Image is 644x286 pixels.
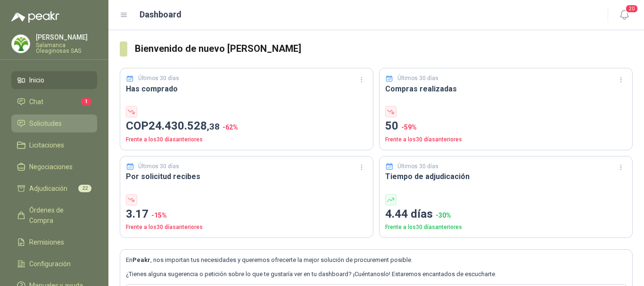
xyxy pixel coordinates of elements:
h3: Tiempo de adjudicación [385,171,627,182]
a: Chat1 [11,93,97,111]
p: En , nos importan tus necesidades y queremos ofrecerte la mejor solución de procurement posible. [126,255,627,265]
a: Negociaciones [11,158,97,176]
h1: Dashboard [140,8,182,21]
img: Logo peakr [11,11,59,23]
span: ,38 [207,121,220,132]
span: Órdenes de Compra [29,205,88,226]
span: Solicitudes [29,118,62,129]
p: 50 [385,117,627,135]
p: Últimos 30 días [138,74,179,83]
span: Remisiones [29,237,64,247]
p: Últimos 30 días [397,162,438,171]
span: -15 % [151,212,167,219]
p: Frente a los 30 días anteriores [385,223,627,232]
a: Remisiones [11,233,97,251]
a: Solicitudes [11,114,97,132]
a: Órdenes de Compra [11,201,97,229]
p: COP [126,117,367,135]
span: Negociaciones [29,162,73,172]
span: -62 % [223,123,238,131]
p: [PERSON_NAME] [36,34,97,41]
h3: Has comprado [126,83,367,95]
span: Adjudicación [29,183,67,194]
span: -59 % [401,123,417,131]
span: -30 % [436,212,451,219]
p: Frente a los 30 días anteriores [126,135,367,144]
p: Últimos 30 días [397,74,438,83]
img: Company Logo [12,35,30,53]
p: 3.17 [126,205,367,223]
h3: Compras realizadas [385,83,627,95]
span: 22 [78,185,91,192]
p: Últimos 30 días [138,162,179,171]
span: Licitaciones [29,140,64,150]
a: Configuración [11,255,97,273]
a: Adjudicación22 [11,180,97,197]
span: Chat [29,97,43,107]
a: Inicio [11,71,97,89]
span: 20 [625,4,638,13]
p: Frente a los 30 días anteriores [126,223,367,232]
b: Peakr [132,256,150,263]
span: 1 [81,98,91,106]
p: Salamanca Oleaginosas SAS [36,42,97,54]
h3: Por solicitud recibes [126,171,367,182]
button: 20 [616,7,633,24]
span: Inicio [29,75,44,85]
p: ¿Tienes alguna sugerencia o petición sobre lo que te gustaría ver en tu dashboard? ¡Cuéntanoslo! ... [126,270,627,279]
h3: Bienvenido de nuevo [PERSON_NAME] [135,41,633,56]
p: Frente a los 30 días anteriores [385,135,627,144]
span: 24.430.528 [149,119,220,132]
a: Licitaciones [11,136,97,154]
span: Configuración [29,259,71,269]
p: 4.44 días [385,205,627,223]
